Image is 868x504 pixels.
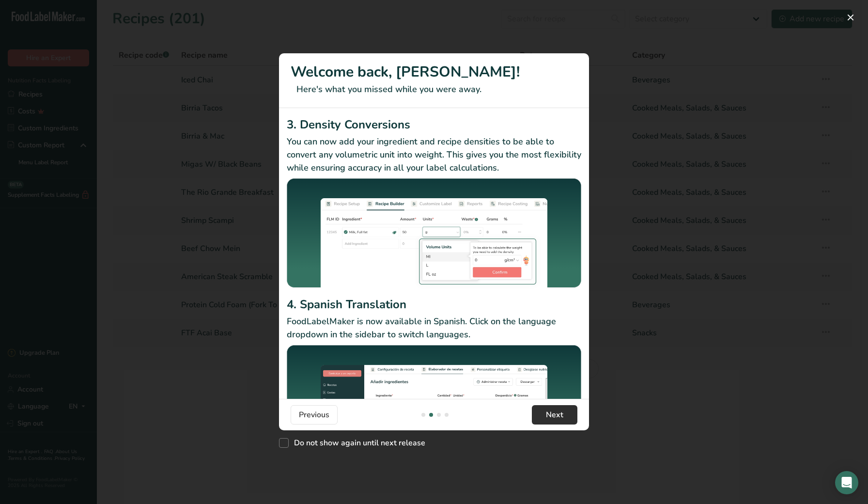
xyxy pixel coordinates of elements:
h2: 4. Spanish Translation [287,296,581,313]
p: FoodLabelMaker is now available in Spanish. Click on the language dropdown in the sidebar to swit... [287,315,581,341]
span: Next [546,409,563,421]
p: Here's what you missed while you were away. [291,83,577,96]
h2: 3. Density Conversions [287,116,581,133]
div: Open Intercom Messenger [835,471,858,494]
p: You can now add your ingredient and recipe densities to be able to convert any volumetric unit in... [287,135,581,174]
img: Spanish Translation [287,345,581,455]
button: Next [532,405,577,425]
button: Previous [291,405,338,425]
span: Do not show again until next release [289,438,425,448]
span: Previous [299,409,329,421]
img: Density Conversions [287,178,581,293]
h1: Welcome back, [PERSON_NAME]! [291,61,577,83]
